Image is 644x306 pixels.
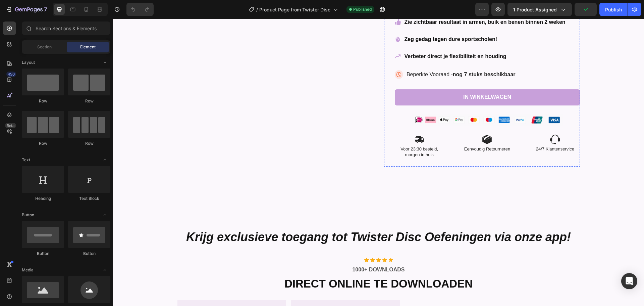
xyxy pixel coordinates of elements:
strong: Zie zichtbaar resultaat in armen, buik en benen binnen 2 weken [291,0,452,6]
img: gempages_564367578596639909-654de3c8-f149-48a6-a229-c1e3bab28f3f.png [183,287,200,303]
div: Open Intercom Messenger [621,273,637,289]
span: Layout [22,59,35,65]
p: Voor 23:30 besteld, morgen in huis [282,128,330,139]
p: Eenvoudig Retourneren [350,128,398,133]
strong: Zeg gedag tegen dure sportscholen! [291,17,384,23]
div: Row [22,140,64,146]
span: Button [22,212,34,218]
img: Alt Image [299,95,450,107]
div: Button [68,251,110,257]
div: Row [68,98,110,104]
button: 1 product assigned [507,3,572,16]
div: 450 [6,72,16,77]
div: Beta [5,123,16,128]
p: 7 [44,5,47,13]
div: Publish [605,6,622,13]
p: 1000+ DOWNLOADS [6,247,525,255]
img: Twister Disc Lifestyle #kleur_zwart [223,128,260,165]
h2: DIRECT ONLINE TE DOWNLOADEN [5,257,526,273]
div: Text Block [68,195,110,202]
span: Toggle open [100,210,110,220]
span: Toggle open [100,265,110,275]
div: Button [22,251,64,257]
span: / [256,6,258,13]
span: Section [37,44,52,50]
button: Publish [599,3,628,16]
img: gempages_432750572815254551-9109ee11-533c-4760-bb2e-6556401de1bc.svg [282,51,290,60]
p: Beperkte Vooraad - [293,52,403,59]
div: Undo/Redo [126,3,154,16]
img: Twister Disc 1 #kleur_zwart [183,128,220,165]
div: IN WINKELWAGEN [350,75,398,82]
span: 1 product assigned [513,6,557,13]
span: Product Page from Twister Disc [259,6,330,13]
div: Row [68,140,110,146]
span: Media [22,267,34,273]
span: Text [22,157,30,163]
strong: nog 7 stuks beschikbaar [340,53,402,58]
div: Row [22,98,64,104]
img: gempages_564367578596639909-4485cfd3-fc98-4348-94da-1731ca50631d.png [70,287,86,303]
input: Search Sections & Elements [22,21,110,35]
span: Toggle open [100,155,110,165]
strong: Krijg exclusieve toegang tot Twister Disc Oefeningen via onze app! [73,211,458,225]
div: Heading [22,195,64,202]
p: 24/7 Klantenservice [418,128,466,133]
span: Toggle open [100,57,110,68]
span: Element [80,44,96,50]
span: Published [353,6,372,12]
strong: Verbeter direct je flexibiliteit en houding [291,35,393,40]
iframe: Design area [113,19,644,306]
button: 7 [3,3,50,16]
button: IN WINKELWAGEN [282,71,467,87]
img: Twister Disc app #kleur_zwart [144,128,180,165]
